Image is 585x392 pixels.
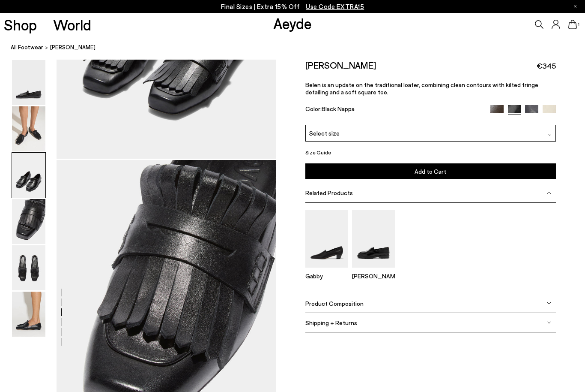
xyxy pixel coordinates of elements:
[11,43,43,52] a: All Footwear
[305,300,364,307] span: Product Composition
[12,60,45,105] img: Belen Tassel Loafers - Image 1
[221,1,364,12] p: Final Sizes | Extra 15% Off
[12,106,45,151] img: Belen Tassel Loafers - Image 2
[305,105,483,115] div: Color:
[12,199,45,244] img: Belen Tassel Loafers - Image 4
[305,319,357,326] span: Shipping + Returns
[305,272,348,279] p: Gabby
[305,189,353,196] span: Related Products
[305,261,348,279] a: Gabby Almond-Toe Loafers Gabby
[12,153,45,198] img: Belen Tassel Loafers - Image 3
[4,17,37,32] a: Shop
[537,60,556,71] span: €345
[352,261,395,279] a: Leon Loafers [PERSON_NAME]
[415,168,446,175] span: Add to Cart
[547,320,551,325] img: svg%3E
[548,133,552,137] img: svg%3E
[11,36,585,60] nav: breadcrumb
[273,14,312,32] a: Aeyde
[577,22,581,27] span: 1
[309,129,340,138] span: Select size
[50,43,96,52] span: [PERSON_NAME]
[568,20,577,29] a: 1
[53,17,91,32] a: World
[305,81,556,96] p: Belen is an update on the traditional loafer, combining clean contours with kilted fringe detaili...
[547,191,551,195] img: svg%3E
[352,210,395,267] img: Leon Loafers
[305,60,376,70] h2: [PERSON_NAME]
[305,210,348,267] img: Gabby Almond-Toe Loafers
[306,3,364,10] span: Navigate to /collections/ss25-final-sizes
[547,301,551,305] img: svg%3E
[352,272,395,279] p: [PERSON_NAME]
[12,292,45,337] img: Belen Tassel Loafers - Image 6
[305,163,556,179] button: Add to Cart
[12,245,45,290] img: Belen Tassel Loafers - Image 5
[322,105,355,112] span: Black Nappa
[305,147,331,158] button: Size Guide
